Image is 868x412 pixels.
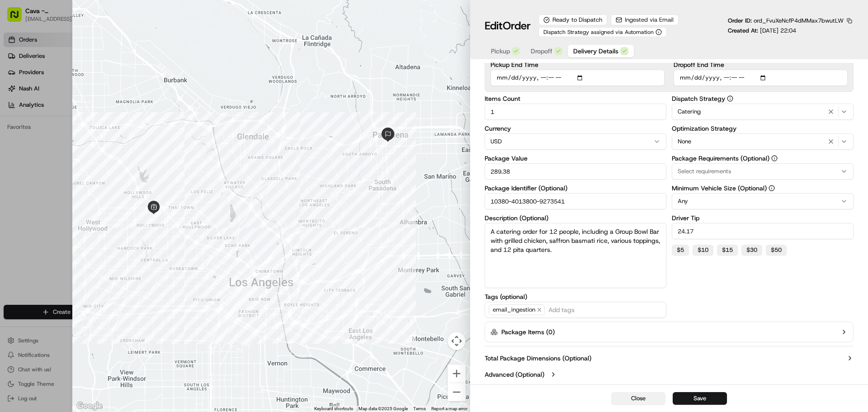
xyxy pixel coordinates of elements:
[672,125,854,132] label: Optimization Strategy
[9,179,16,186] div: 📗
[728,27,796,35] p: Created At:
[359,406,408,411] span: Map data ©2025 Google
[672,185,854,191] label: Minimum Vehicle Size (Optional)
[611,392,665,405] button: Close
[678,167,731,175] span: Select requirements
[503,19,531,33] span: Order
[611,14,679,25] button: Ingested via Email
[485,215,666,221] label: Description (Optional)
[485,104,666,120] input: Enter items count
[672,163,854,180] button: Select requirements
[727,95,733,102] button: Dispatch Strategy
[538,14,607,25] div: Ready to Dispatch
[501,327,555,336] label: Package Items ( 0 )
[9,86,25,103] img: 1736555255976-a54dd68f-1ca7-489b-9aae-adbdc363a1c4
[448,383,466,401] button: Zoom out
[73,174,149,190] a: 💻API Documentation
[674,62,848,68] label: Dropoff End Time
[485,354,591,363] label: Total Package Dimensions (Optional)
[489,304,545,315] span: email_ingestion
[448,365,466,383] button: Zoom in
[76,179,84,186] div: 💻
[672,223,854,239] input: Enter driver tip
[485,19,531,33] h1: Edit
[741,245,762,256] button: $30
[531,47,552,56] span: Dropoff
[485,370,854,379] button: Advanced (Optional)
[9,36,165,51] p: Welcome 👋
[672,104,854,120] button: Catering
[672,95,854,102] label: Dispatch Strategy
[431,406,467,411] a: Report a map error
[64,199,109,207] a: Powered byPylon
[485,193,666,209] input: Enter package identifier
[5,174,73,190] a: 📗Knowledge Base
[448,332,466,350] button: Map camera controls
[760,27,796,34] span: [DATE] 22:04
[485,163,666,180] input: Enter package value
[693,245,713,256] button: $10
[9,132,24,149] img: Wisdom Oko
[672,155,854,161] label: Package Requirements (Optional)
[485,354,854,363] button: Total Package Dimensions (Optional)
[28,140,96,147] span: Wisdom [PERSON_NAME]
[9,9,27,27] img: Nash
[728,17,844,25] p: Order ID:
[75,400,104,412] img: Google
[9,118,58,125] div: Past conversations
[485,185,666,191] label: Package Identifier (Optional)
[85,178,145,187] span: API Documentation
[672,245,689,256] button: $5
[18,141,25,148] img: 1736555255976-a54dd68f-1ca7-489b-9aae-adbdc363a1c4
[672,215,854,221] label: Driver Tip
[673,392,727,405] button: Save
[672,133,854,150] button: None
[24,58,149,68] input: Clear
[413,406,426,411] a: Terms
[485,95,666,102] label: Items Count
[314,406,353,412] button: Keyboard shortcuts
[98,140,101,147] span: •
[140,116,165,127] button: See all
[766,245,787,256] button: $50
[573,47,618,56] span: Delivery Details
[485,125,666,132] label: Currency
[769,185,775,191] button: Minimum Vehicle Size (Optional)
[754,17,844,24] span: ord_FvuXeNcfP4dMMax7bwutLW
[154,89,165,100] button: Start new chat
[19,86,35,103] img: 8571987876998_91fb9ceb93ad5c398215_72.jpg
[491,62,665,68] label: Pickup End Time
[538,27,667,37] button: Dispatch Strategy assigned via Automation
[543,28,654,36] span: Dispatch Strategy assigned via Automation
[485,223,666,288] textarea: A catering order for 12 people, including a Group Bowl Bar with grilled chicken, saffron basmati ...
[485,370,544,379] label: Advanced (Optional)
[771,155,778,161] button: Package Requirements (Optional)
[625,16,674,24] span: Ingested via Email
[485,155,666,161] label: Package Value
[717,245,738,256] button: $15
[90,200,109,207] span: Pylon
[103,140,122,147] span: [DATE]
[41,86,148,95] div: Start new chat
[18,178,69,187] span: Knowledge Base
[678,137,691,146] span: None
[485,322,854,342] button: Package Items (0)
[75,400,104,412] a: Open this area in Google Maps (opens a new window)
[491,47,510,56] span: Pickup
[485,294,666,300] label: Tags (optional)
[41,95,124,103] div: We're available if you need us!
[678,108,701,116] span: Catering
[547,304,662,315] input: Add tags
